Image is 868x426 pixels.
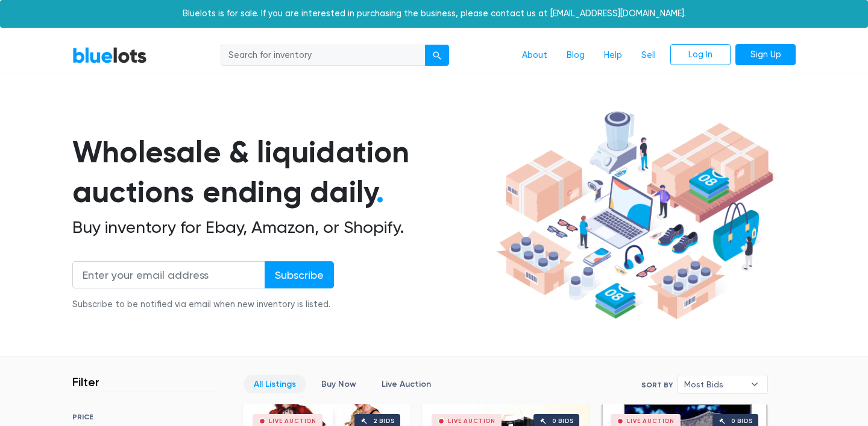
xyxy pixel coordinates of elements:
b: ▾ [742,375,767,393]
label: Sort By [641,380,673,390]
a: Help [594,44,632,67]
a: Log In [670,44,731,66]
a: Live Auction [371,375,441,393]
div: Live Auction [448,418,495,424]
h1: Wholesale & liquidation auctions ending daily [72,132,492,212]
div: Live Auction [269,418,316,424]
h6: PRICE [72,413,216,421]
h3: Filter [72,375,99,389]
a: All Listings [244,375,306,393]
div: 0 bids [731,418,753,424]
div: Live Auction [627,418,675,424]
img: hero-ee84e7d0318cb26816c560f6b4441b76977f77a177738b4e94f68c95b2b83dbb.png [492,106,778,325]
a: About [512,44,557,67]
div: 2 bids [373,418,395,424]
div: Subscribe to be notified via email when new inventory is listed. [72,298,334,311]
input: Subscribe [265,261,334,288]
h2: Buy inventory for Ebay, Amazon, or Shopify. [72,217,492,238]
a: Blog [557,44,594,67]
a: Buy Now [311,375,366,393]
span: . [376,174,384,210]
div: 0 bids [552,418,574,424]
a: Sell [632,44,665,67]
a: BlueLots [72,46,147,64]
input: Enter your email address [72,261,265,288]
span: Most Bids [684,375,744,393]
input: Search for inventory [221,45,426,66]
a: Sign Up [735,44,796,66]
